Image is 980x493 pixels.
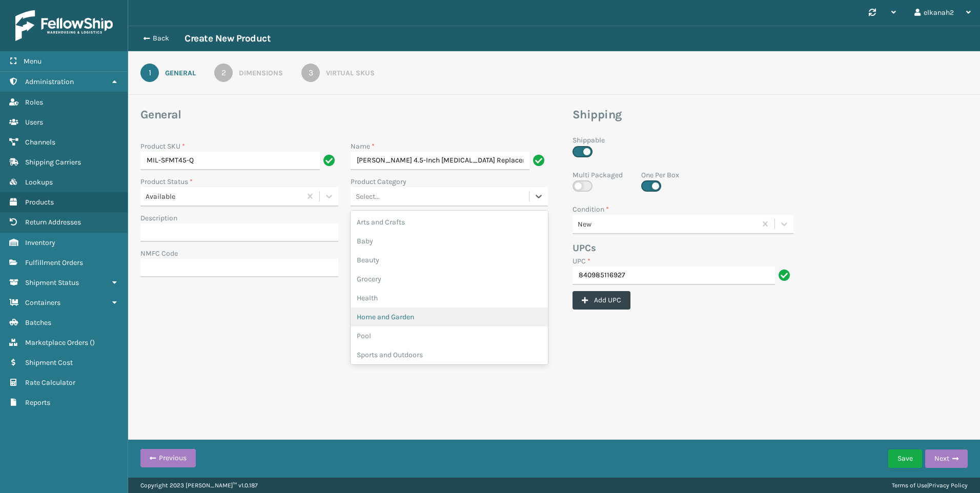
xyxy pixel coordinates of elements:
button: Next [925,449,968,468]
span: Fulfillment Orders [25,258,83,267]
button: Add UPC [573,291,630,310]
div: Sports and Outdoors [351,345,548,364]
span: Products [25,198,54,207]
button: Previous [140,449,196,467]
button: Back [137,34,185,43]
div: New [578,219,757,230]
div: | [892,478,968,493]
label: Condition [573,204,609,215]
span: Administration [25,77,74,86]
div: Select... [356,191,380,202]
div: Beauty [351,251,548,270]
span: Return Addresses [25,218,81,227]
div: Home and Garden [351,307,548,326]
label: Shippable [573,135,605,146]
b: UPCs [573,242,596,254]
label: Product Category [351,176,406,187]
h3: Create New Product [185,32,271,45]
div: Available [146,191,302,202]
span: Channels [25,138,55,147]
span: Menu [24,57,42,66]
span: Inventory [25,238,55,247]
div: 3 [301,64,320,82]
span: Shipping Carriers [25,158,81,167]
span: Marketplace Orders [25,338,88,347]
a: Privacy Policy [929,482,968,489]
div: 2 [214,64,233,82]
p: Copyright 2023 [PERSON_NAME]™ v 1.0.187 [140,478,258,493]
h3: General [140,107,548,122]
div: Dimensions [239,68,283,78]
span: Users [25,118,43,127]
div: Arts and Crafts [351,213,548,232]
span: Lookups [25,178,53,187]
span: Batches [25,318,51,327]
label: Description [140,213,177,223]
span: Roles [25,98,43,107]
button: Save [888,449,922,468]
label: NMFC Code [140,248,178,259]
label: Product SKU [140,141,185,152]
span: Rate Calculator [25,378,75,387]
div: 1 [140,64,159,82]
span: Containers [25,298,60,307]
a: Terms of Use [892,482,927,489]
div: Grocery [351,270,548,289]
label: UPC [573,256,590,266]
label: One Per Box [641,170,679,180]
span: Shipment Cost [25,358,73,367]
label: Product Status [140,176,193,187]
div: Virtual SKUs [326,68,375,78]
label: Multi Packaged [573,170,623,180]
img: logo [15,10,113,41]
h3: Shipping [573,107,910,122]
label: Name [351,141,375,152]
div: General [165,68,196,78]
div: Baby [351,232,548,251]
span: Reports [25,398,50,407]
div: Health [351,289,548,307]
span: Shipment Status [25,278,79,287]
div: Pool [351,326,548,345]
span: ( ) [90,338,95,347]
